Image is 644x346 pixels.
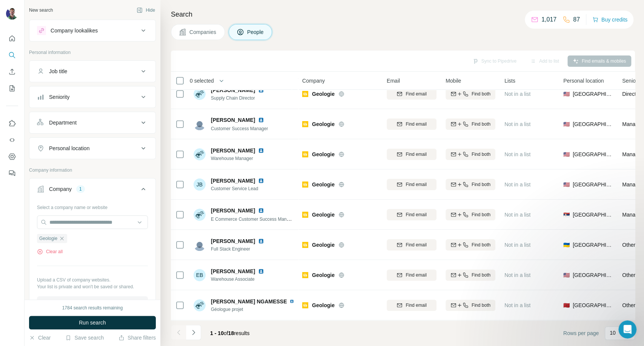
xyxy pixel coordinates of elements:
p: How can we help? [15,105,136,118]
span: Géologue projet [211,306,294,313]
span: [GEOGRAPHIC_DATA] [573,120,613,128]
p: Company information [29,167,156,174]
div: Ask a question [15,205,126,212]
button: Buy credits [592,14,627,25]
span: 🇺🇸 [563,271,570,279]
span: Not in a list [504,302,530,308]
div: Ask a questionAI Agent and team can help [8,198,143,227]
button: Company1 [29,180,155,201]
span: 🇺🇸 [563,181,570,188]
div: 1784 search results remaining [62,304,123,311]
img: Avatar [194,148,206,160]
span: 18 [228,330,234,336]
span: Manager [622,212,643,218]
span: Warehouse Associate [211,276,267,283]
span: [PERSON_NAME] [211,207,255,214]
span: Customer Service Lead [211,185,267,192]
div: All services are online [15,163,135,171]
div: New search [29,7,53,14]
span: Find both [472,211,490,218]
div: Personal location [49,145,89,152]
span: Customer Success Manager [211,126,268,131]
span: Company [302,77,325,85]
button: Find email [387,269,437,281]
button: Search [6,48,18,62]
h4: Search [171,9,635,20]
button: Job title [29,62,155,80]
span: Not in a list [504,91,530,97]
button: Save search [65,334,104,341]
span: Find email [406,272,426,278]
p: Upload a CSV of company websites. [37,277,148,283]
div: JB [194,178,206,191]
img: LinkedIn logo [258,268,264,274]
span: Other [622,272,635,278]
button: Find email [387,239,437,251]
span: Geologie [312,120,335,128]
img: LinkedIn logo [258,238,264,244]
span: 🇲🇦 [563,301,570,309]
span: Find email [406,91,426,97]
button: Find email [387,118,437,130]
span: Geologie [312,211,335,218]
span: [GEOGRAPHIC_DATA] [573,151,613,158]
span: E Commerce Customer Success Manager [211,216,296,222]
img: LinkedIn logo [290,298,294,304]
iframe: Intercom live chat [618,320,636,338]
p: 87 [573,15,580,24]
button: Enrich CSV [6,65,18,78]
button: Find both [446,239,495,251]
img: LinkedIn logo [258,87,264,93]
span: Not in a list [504,272,530,278]
span: Find email [406,151,426,158]
div: EB [194,269,206,281]
img: LinkedIn logo [258,208,264,214]
button: Navigate to next page [186,325,201,340]
button: Seniority [29,88,155,106]
span: Manager [622,151,643,157]
h2: Status Surfe [15,134,135,141]
button: Help [101,235,151,266]
button: View status page [15,174,135,189]
img: Logo of Geologie [302,212,308,218]
span: Warehouse Manager [211,155,267,162]
span: 🇺🇸 [563,90,570,98]
span: Companies [189,28,217,36]
span: [GEOGRAPHIC_DATA] [573,90,613,98]
span: [GEOGRAPHIC_DATA] [573,241,613,249]
span: Other [622,302,635,308]
img: Avatar [194,239,206,251]
span: [GEOGRAPHIC_DATA] [573,271,613,279]
img: Logo of Geologie [302,121,308,127]
button: My lists [6,82,18,95]
img: Logo of Geologie [302,151,308,157]
span: Find both [472,241,490,248]
button: Find both [446,179,495,190]
button: Find both [446,300,495,311]
span: Director [622,91,641,97]
span: 0 selected [190,77,214,85]
button: Quick start [6,32,18,45]
span: Find email [406,121,426,128]
span: Geologie [312,151,335,158]
span: Not in a list [504,212,530,218]
span: Geologie [312,271,335,279]
span: Not in a list [504,181,530,188]
button: Clear all [37,248,63,255]
p: Your list is private and won't be saved or shared. [37,283,148,290]
span: results [210,330,249,336]
span: Mobile [446,77,461,85]
p: Hi [PERSON_NAME][EMAIL_ADDRESS][PERSON_NAME][DOMAIN_NAME] 👋 [15,54,136,105]
span: Find email [406,241,426,248]
span: 🇷🇸 [563,211,570,218]
span: Personal location [563,77,604,85]
span: 🇺🇸 [563,151,570,158]
span: Messages [63,254,89,260]
button: Dashboard [6,150,18,163]
span: [PERSON_NAME] [211,116,255,124]
span: Manager [622,181,643,188]
span: Rows per page [563,329,599,337]
button: Find email [387,149,437,160]
span: Find email [406,181,426,188]
div: Close [130,12,143,26]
